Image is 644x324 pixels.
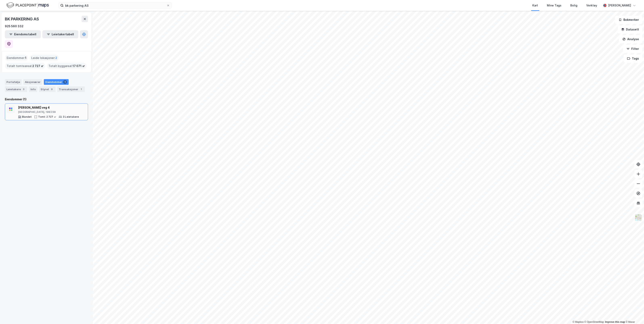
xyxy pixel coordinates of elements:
div: Totalt byggareal : [47,63,87,69]
button: Analyse [619,35,642,43]
span: 1 [25,56,26,60]
button: Leietakertabell [42,30,78,38]
button: Eiendomstabell [5,30,41,38]
div: Styret [39,86,56,92]
div: 3 Leietakere [63,115,79,118]
div: Eiendommer (1) [5,97,88,102]
div: Verktøy [586,3,597,8]
div: Bolig [570,3,577,8]
div: Totalt tomteareal : [5,63,45,69]
input: Søk på adresse, matrikkel, gårdeiere, leietakere eller personer [64,2,167,8]
a: OpenStreetMap [584,321,604,323]
img: logo.f888ab2527a4732fd821a326f86c7f29.svg [6,2,49,9]
div: Leietakere [5,86,27,92]
span: 2 727 ㎡ [32,64,44,68]
button: Tags [624,55,642,63]
span: 2 [55,56,57,60]
div: Aksjonærer [23,79,42,85]
div: Blandet [22,115,32,118]
div: Leide lokasjoner : [30,55,59,61]
iframe: Chat Widget [624,305,644,324]
span: 17 071 ㎡ [72,64,85,68]
div: Mine Tags [547,3,561,8]
div: 1 [63,80,67,84]
a: Mapbox [573,321,584,323]
div: Transaksjoner [57,86,85,92]
div: 1 [79,87,83,91]
div: [GEOGRAPHIC_DATA], 198/239 [18,110,79,114]
a: Improve this map [605,321,625,323]
div: BK PARKERING AS [5,16,40,22]
button: Bokmerker [615,16,642,24]
button: Filter [623,45,642,53]
div: Kart [532,3,538,8]
div: 3 [22,87,26,91]
div: Portefølje [5,79,22,85]
div: 9 [50,87,54,91]
div: 925 560 332 [5,24,23,29]
div: [PERSON_NAME] [608,3,631,8]
div: Eiendommer [44,79,69,85]
button: Datasett [618,25,642,34]
div: [PERSON_NAME] veg 4 [18,105,79,110]
div: Eiendommer : [5,55,28,61]
img: Z [635,214,642,221]
div: Info [29,86,37,92]
div: Tomt: 2 727 ㎡ [38,115,56,118]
